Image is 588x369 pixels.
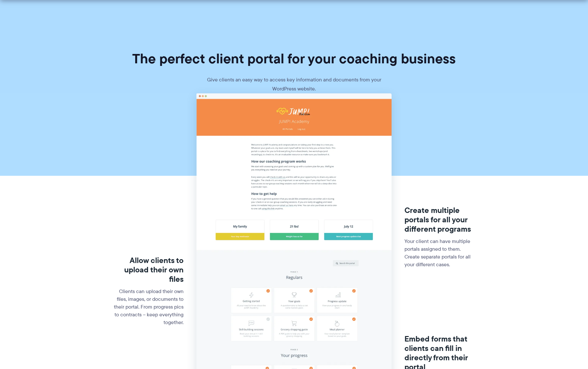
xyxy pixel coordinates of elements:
[404,237,475,269] p: Your client can have multiple portals assigned to them. Create separate portals for all your diff...
[197,75,391,93] p: Give clients an easy way to access key information and documents from your WordPress website.
[113,288,184,326] p: Clients can upload their own files, images, or documents to their portal. From progress pics to c...
[113,256,184,284] h3: Allow clients to upload their own files
[404,206,475,234] h3: Create multiple portals for all your different programs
